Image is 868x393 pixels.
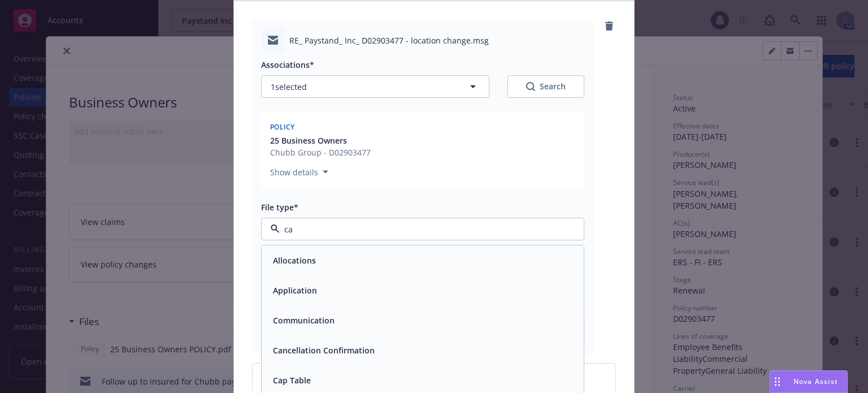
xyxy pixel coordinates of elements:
[273,374,311,386] button: Cap Table
[770,371,784,392] div: Drag to move
[770,370,848,393] button: Nova Assist
[793,377,838,386] span: Nova Assist
[273,344,375,356] button: Cancellation Confirmation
